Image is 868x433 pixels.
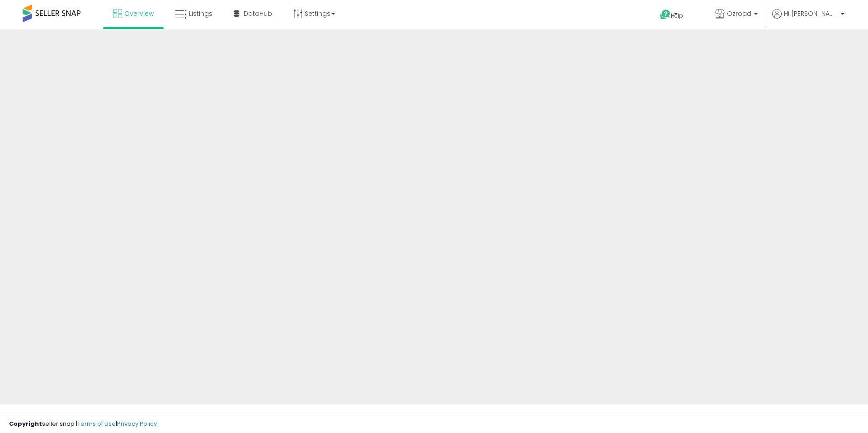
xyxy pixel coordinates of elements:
[653,2,701,29] a: Help
[244,9,272,18] span: DataHub
[124,9,154,18] span: Overview
[772,9,844,29] a: Hi [PERSON_NAME]
[189,9,212,18] span: Listings
[660,9,671,20] i: Get Help
[671,12,683,19] span: Help
[784,9,838,18] span: Hi [PERSON_NAME]
[727,9,751,18] span: Ozroad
